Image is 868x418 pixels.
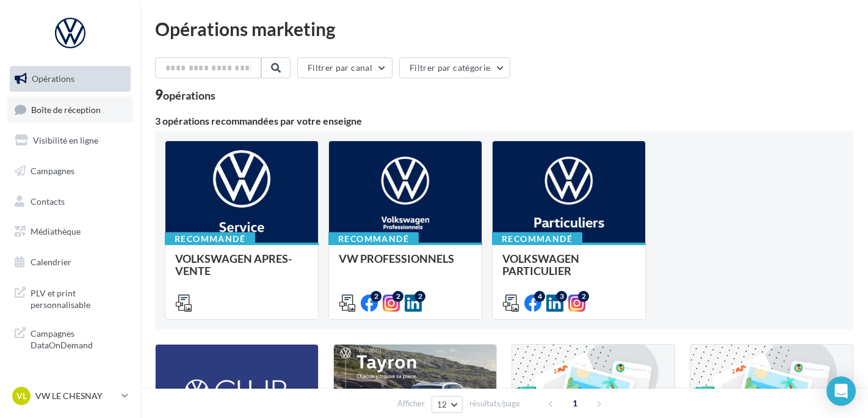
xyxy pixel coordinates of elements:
[163,90,215,101] div: opérations
[371,291,382,302] div: 2
[32,73,74,84] span: Opérations
[31,166,74,176] span: Campagnes
[492,232,582,246] div: Recommandé
[31,104,101,114] span: Boîte de réception
[432,396,463,413] button: 12
[437,400,447,409] span: 12
[31,285,126,311] span: PLV et print personnalisable
[155,88,215,101] div: 9
[578,291,589,302] div: 2
[165,232,255,246] div: Recommandé
[31,196,65,206] span: Contacts
[502,252,579,277] span: VOLKSWAGEN PARTICULIER
[31,226,81,237] span: Médiathèque
[31,257,71,267] span: Calendrier
[35,390,117,402] p: VW LE CHESNAY
[7,97,133,123] a: Boîte de réception
[339,252,454,265] span: VW PROFESSIONNELS
[7,158,133,184] a: Campagnes
[33,135,98,145] span: Visibilité en ligne
[534,291,545,302] div: 4
[397,398,425,409] span: Afficher
[556,291,567,302] div: 3
[414,291,425,302] div: 2
[7,66,133,92] a: Opérations
[392,291,403,302] div: 2
[399,57,510,78] button: Filtrer par catégorie
[7,219,133,244] a: Médiathèque
[7,320,133,356] a: Campagnes DataOnDemand
[175,252,292,277] span: VOLKSWAGEN APRES-VENTE
[826,376,856,406] div: Open Intercom Messenger
[328,232,419,246] div: Recommandé
[16,390,27,402] span: VL
[469,398,520,409] span: résultats/page
[155,116,853,126] div: 3 opérations recommandées par votre enseigne
[10,384,131,408] a: VL VW LE CHESNAY
[565,394,585,413] span: 1
[31,325,126,351] span: Campagnes DataOnDemand
[7,128,133,153] a: Visibilité en ligne
[155,20,853,38] div: Opérations marketing
[7,249,133,275] a: Calendrier
[7,280,133,316] a: PLV et print personnalisable
[7,189,133,215] a: Contacts
[297,57,392,78] button: Filtrer par canal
